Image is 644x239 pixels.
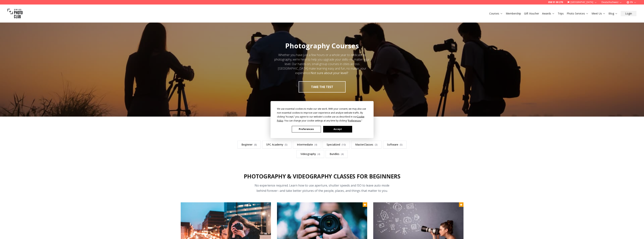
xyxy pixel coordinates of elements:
[277,107,367,122] div: We use essential cookies to make our site work. With your consent, we may also use non-essential ...
[348,119,361,122] span: Preferences
[277,115,364,122] span: Cookie Policy
[323,126,352,132] button: Accept
[292,126,321,132] button: Preferences
[270,101,373,138] div: Cookie Consent Prompt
